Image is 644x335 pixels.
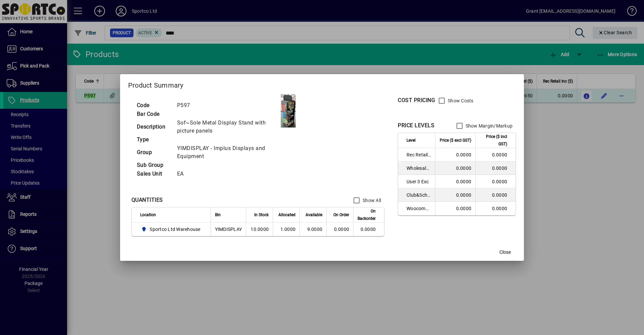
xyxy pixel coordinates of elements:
[407,192,431,198] span: Club&School Exc
[300,223,326,236] td: 9.0000
[120,74,524,94] h2: Product Summary
[475,175,516,188] td: 0.0000
[435,202,475,215] td: 0.0000
[358,207,376,222] span: On Backorder
[306,211,322,219] span: Available
[494,246,516,258] button: Close
[475,161,516,175] td: 0.0000
[475,202,516,215] td: 0.0000
[133,110,174,118] td: Bar Code
[480,133,507,148] span: Price ($ incl GST)
[133,144,174,161] td: Group
[440,137,471,144] span: Price ($ excl GST)
[215,211,221,219] span: Bin
[361,197,381,204] label: Show All
[254,211,269,219] span: In Stock
[407,137,416,144] span: Level
[174,144,281,161] td: YIMDISPLAY - Implus Displays and Equipment
[278,211,296,219] span: Allocated
[131,196,163,204] div: QUANTITIES
[140,225,203,233] span: Sportco Ltd Warehouse
[435,148,475,161] td: 0.0000
[435,161,475,175] td: 0.0000
[475,188,516,202] td: 0.0000
[407,165,431,172] span: Wholesale Exc
[464,123,513,129] label: Show Margin/Markup
[353,223,384,236] td: 0.0000
[407,205,431,212] span: Woocommerce Retail
[499,249,511,256] span: Close
[211,223,246,236] td: YIMDISPLAY
[150,226,200,233] span: Sportco Ltd Warehouse
[133,118,174,135] td: Description
[174,170,281,178] td: EA
[435,175,475,188] td: 0.0000
[246,223,273,236] td: 10.0000
[140,211,156,219] span: Location
[174,101,281,110] td: P597
[475,148,516,161] td: 0.0000
[174,118,281,135] td: Sof~Sole Metal Display Stand with picture panels
[398,96,435,104] div: COST PRICING
[133,135,174,144] td: Type
[273,223,300,236] td: 1.0000
[334,227,350,232] span: 0.0000
[133,170,174,178] td: Sales Unit
[398,122,434,130] div: PRICE LEVELS
[281,94,296,128] img: contain
[407,151,431,158] span: Rec Retail Inc
[133,101,174,110] td: Code
[435,188,475,202] td: 0.0000
[407,178,431,185] span: User 3 Exc
[446,97,474,104] label: Show Costs
[333,211,349,219] span: On Order
[133,161,174,170] td: Sub Group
